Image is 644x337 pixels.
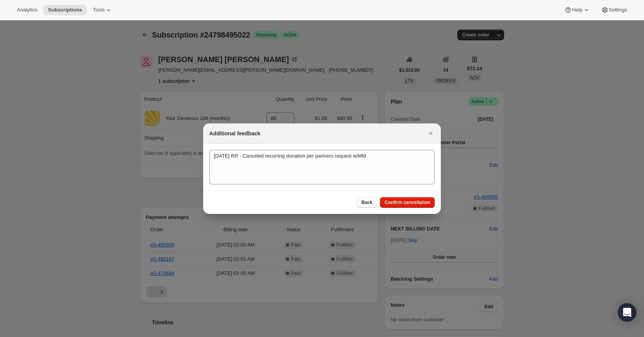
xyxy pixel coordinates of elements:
span: Tools [93,7,105,13]
span: Confirm cancellation [384,199,430,205]
span: Analytics [17,7,37,13]
button: Analytics [12,5,42,15]
span: Settings [609,7,627,13]
button: Help [560,5,595,15]
button: Subscriptions [43,5,87,15]
button: Back [357,197,377,208]
button: Close [426,128,436,139]
button: Tools [88,5,117,15]
button: Settings [596,5,632,15]
span: Subscriptions [48,7,82,13]
textarea: [DATE] RR - Canceled recurring donation per partners request w/MM [209,150,435,184]
span: Back [361,199,373,205]
span: Help [572,7,582,13]
button: Confirm cancellation [380,197,435,208]
div: Open Intercom Messenger [618,303,636,322]
h2: Additional feedback [209,130,260,137]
